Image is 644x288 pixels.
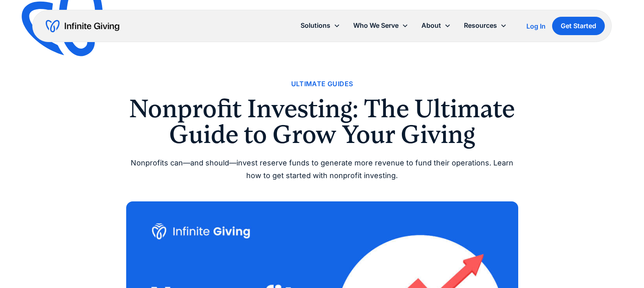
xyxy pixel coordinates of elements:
div: Who We Serve [353,20,399,31]
div: Log In [526,23,546,29]
div: About [421,20,441,31]
a: home [46,20,119,33]
div: Resources [464,20,497,31]
a: Get Started [552,17,605,35]
div: Solutions [301,20,330,31]
div: Who We Serve [347,17,415,34]
a: Log In [526,21,546,31]
h1: Nonprofit Investing: The Ultimate Guide to Grow Your Giving [126,96,518,147]
div: Nonprofits can—and should—invest reserve funds to generate more revenue to fund their operations.... [126,157,518,182]
div: Solutions [294,17,347,34]
div: About [415,17,457,34]
a: Ultimate Guides [291,78,353,89]
div: Resources [457,17,513,34]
